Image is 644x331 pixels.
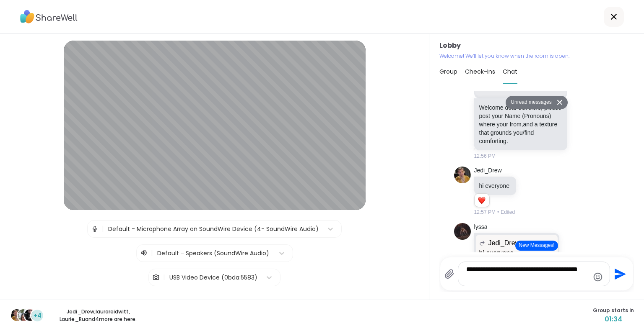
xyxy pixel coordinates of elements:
span: Group [439,67,457,76]
button: Unread messages [506,96,554,109]
a: Jedi_Drew [474,167,502,175]
img: laurareidwitt [18,309,29,321]
img: https://sharewell-space-live.sfo3.digitaloceanspaces.com/user-generated/4b07d7d3-02e7-45db-9ad4-a... [454,167,471,183]
span: 12:57 PM [474,208,496,216]
div: Reaction list [475,194,489,207]
span: 01:34 [593,314,634,324]
p: Welcome dear travelers, please post your Name (Pronouns) where your from,and a texture that groun... [479,103,562,145]
p: Jedi_Drew , laurareidwitt , Laurie_Ru and 4 more are here. [51,308,145,323]
img: Camera [152,269,160,286]
button: Emoji picker [593,272,603,282]
textarea: Type your message [466,265,588,282]
span: Chat [503,67,517,76]
span: | [102,221,104,237]
span: Group starts in [593,307,634,314]
a: lyssa [474,223,488,231]
span: +4 [34,311,42,320]
span: Edited [501,208,515,216]
span: Jedi_Drew [488,238,520,248]
h3: Lobby [439,41,634,51]
p: Welcome! We’ll let you know when the room is open. [439,52,634,60]
button: Send [610,264,629,283]
img: Jedi_Drew [11,309,23,321]
span: • [497,208,499,216]
button: New Messages! [515,241,558,251]
span: Test speaker and microphone [171,298,258,305]
div: USB Video Device (0bda:5583) [169,273,257,282]
p: hi everyone [479,248,555,258]
img: https://sharewell-space-live.sfo3.digitaloceanspaces.com/user-generated/ef9b4338-b2e1-457c-a100-b... [454,223,471,240]
span: 12:56 PM [474,152,496,160]
button: Test speaker and microphone [168,293,262,310]
img: ShareWell Logo [20,7,78,26]
span: | [151,248,153,258]
img: Laurie_Ru [24,309,36,321]
img: Microphone [91,221,99,237]
p: hi everyone [479,182,511,190]
span: | [163,269,165,286]
span: Check-ins [465,67,495,76]
button: Reactions: love [477,197,486,204]
div: Default - Microphone Array on SoundWire Device (4- SoundWire Audio) [108,225,319,233]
